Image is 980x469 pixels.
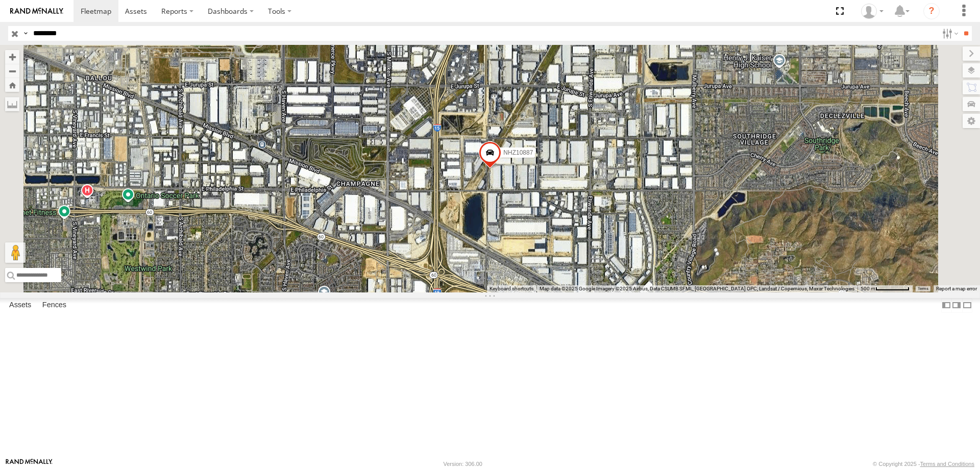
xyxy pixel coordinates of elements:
span: NHZ10887 [503,149,533,156]
button: Zoom in [5,50,19,64]
label: Measure [5,97,19,111]
span: 500 m [861,286,875,291]
button: Drag Pegman onto the map to open Street View [5,242,26,263]
label: Search Filter Options [938,26,960,41]
button: Zoom out [5,64,19,78]
button: Zoom Home [5,78,19,92]
div: Version: 306.00 [444,461,482,467]
span: Map data ©2025 Google Imagery ©2025 Airbus, Data CSUMB SFML, [GEOGRAPHIC_DATA] OPC, Landsat / Cop... [540,286,854,291]
i: ? [923,3,940,19]
label: Hide Summary Table [962,298,972,313]
a: Visit our Website [6,459,53,469]
label: Fences [37,298,71,312]
label: Dock Summary Table to the Left [941,298,951,313]
button: Keyboard shortcuts [489,285,533,292]
div: © Copyright 2025 - [873,461,974,467]
label: Search Query [21,26,30,41]
label: Dock Summary Table to the Right [951,298,962,313]
a: Report a map error [936,286,977,291]
label: Assets [4,298,36,312]
a: Terms and Conditions [920,461,974,467]
img: rand-logo.svg [10,8,63,15]
a: Terms (opens in new tab) [918,287,928,291]
button: Map Scale: 500 m per 63 pixels [857,285,913,292]
div: Zulema McIntosch [857,4,887,19]
label: Map Settings [963,114,980,128]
